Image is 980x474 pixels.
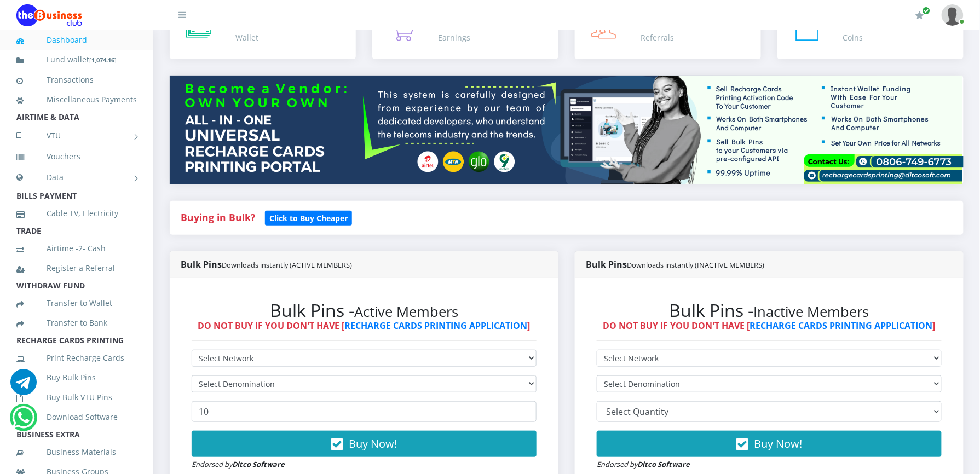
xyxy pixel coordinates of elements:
i: Renew/Upgrade Subscription [916,11,924,20]
input: Enter Quantity [192,401,537,422]
a: Buy Bulk VTU Pins [16,385,137,410]
small: Downloads instantly (INACTIVE MEMBERS) [627,260,765,270]
a: Register a Referral [16,256,137,281]
a: Download Software [16,404,137,430]
span: Buy Now! [349,436,397,451]
small: [ ] [89,56,117,64]
strong: DO NOT BUY IF YOU DON'T HAVE [ ] [603,320,936,332]
a: Data [16,164,137,191]
strong: Ditco Software [232,459,285,469]
a: Transfer to Bank [16,310,137,336]
a: Business Materials [16,440,137,465]
small: Endorsed by [192,459,285,469]
a: Click to Buy Cheaper [265,211,352,224]
h2: Bulk Pins - [597,300,942,321]
a: 0/0 Referrals [575,4,761,59]
img: User [942,4,964,26]
span: Buy Now! [754,436,803,451]
a: Fund wallet[1,074.16] [16,47,137,73]
strong: DO NOT BUY IF YOU DON'T HAVE [ ] [198,320,531,332]
a: Transfer to Wallet [16,291,137,316]
a: ₦1,074 Wallet [170,4,356,59]
button: Buy Now! [192,431,537,457]
div: Referrals [641,32,674,43]
small: Endorsed by [597,459,690,469]
b: 1,074.16 [91,56,114,64]
div: Wallet [235,32,269,43]
a: Print Recharge Cards [16,345,137,371]
a: Transactions [16,67,137,93]
h2: Bulk Pins - [192,300,537,321]
a: Buy Bulk Pins [16,365,137,390]
b: Click to Buy Cheaper [269,213,348,223]
a: RECHARGE CARDS PRINTING APPLICATION [750,320,933,332]
a: RECHARGE CARDS PRINTING APPLICATION [345,320,528,332]
a: Vouchers [16,144,137,169]
a: VTU [16,122,137,149]
small: Active Members [354,302,458,321]
strong: Bulk Pins [181,258,352,270]
strong: Bulk Pins [586,258,765,270]
small: Inactive Members [754,302,869,321]
a: Chat for support [10,377,37,395]
strong: Buying in Bulk? [181,211,255,224]
a: Miscellaneous Payments [16,87,137,112]
a: Cable TV, Electricity [16,201,137,226]
img: Logo [16,4,82,26]
strong: Ditco Software [637,459,690,469]
span: Renew/Upgrade Subscription [923,7,931,15]
div: Coins [843,32,863,43]
a: Chat for support [12,413,34,431]
div: Earnings [438,32,495,43]
small: Downloads instantly (ACTIVE MEMBERS) [222,260,352,270]
a: Airtime -2- Cash [16,236,137,261]
img: multitenant_rcp.png [170,76,964,184]
a: ₦30.00/₦30 Earnings [372,4,558,59]
a: Dashboard [16,27,137,53]
button: Buy Now! [597,431,942,457]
